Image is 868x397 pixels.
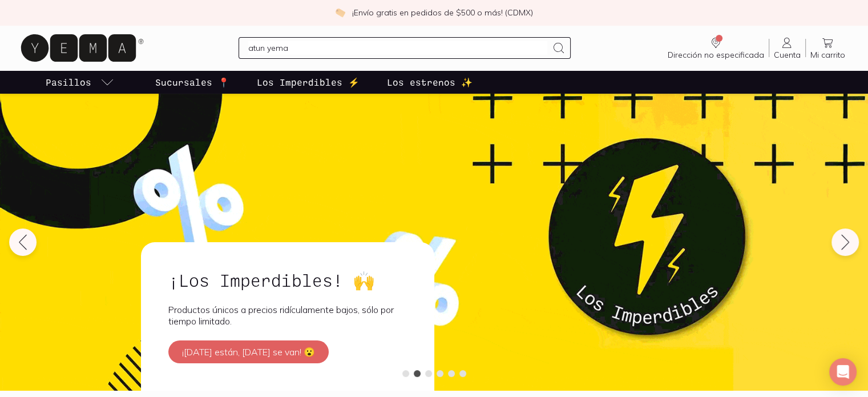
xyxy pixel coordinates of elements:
[774,50,801,60] span: Cuenta
[168,304,407,327] p: Productos únicos a precios ridículamente bajos, sólo por tiempo limitado.
[663,36,769,60] a: Dirección no especificada
[255,71,362,94] a: Los Imperdibles ⚡️
[168,340,329,363] button: ¡[DATE] están, [DATE] se van! 😮
[810,50,845,60] span: Mi carrito
[43,71,116,94] a: pasillo-todos-link
[257,75,360,89] p: Los Imperdibles ⚡️
[141,242,434,391] a: ¡Los Imperdibles! 🙌Productos únicos a precios ridículamente bajos, sólo por tiempo limitado.¡[DAT...
[168,270,407,290] h2: ¡Los Imperdibles! 🙌
[829,358,857,386] div: Open Intercom Messenger
[155,75,229,89] p: Sucursales 📍
[387,75,473,89] p: Los estrenos ✨
[335,7,345,18] img: check
[46,75,91,89] p: Pasillos
[153,71,232,94] a: Sucursales 📍
[385,71,475,94] a: Los estrenos ✨
[769,36,805,60] a: Cuenta
[352,7,533,18] p: ¡Envío gratis en pedidos de $500 o más! (CDMX)
[806,36,850,60] a: Mi carrito
[248,41,548,55] input: Busca los mejores productos
[668,50,764,60] span: Dirección no especificada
